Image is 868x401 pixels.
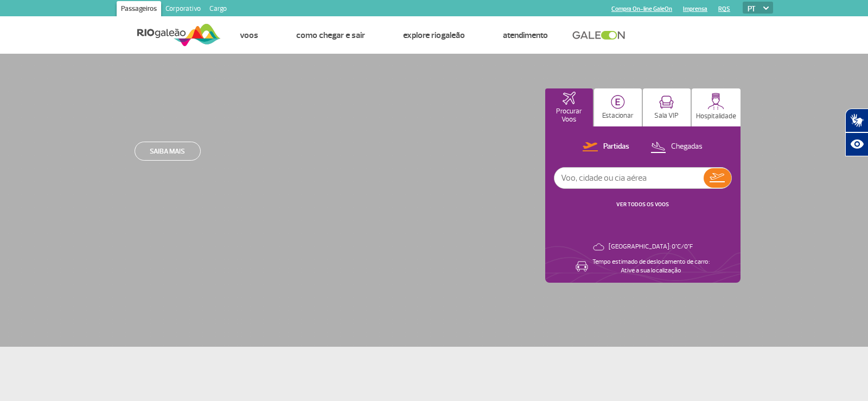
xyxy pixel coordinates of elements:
img: hospitality.svg [707,93,724,110]
a: Cargo [205,1,231,18]
button: Chegadas [647,140,706,154]
p: Partidas [603,142,629,152]
button: Abrir tradutor de língua de sinais. [845,109,868,132]
button: Partidas [579,140,633,154]
button: Estacionar [594,88,642,126]
img: vipRoom.svg [659,96,674,109]
a: Explore RIOgaleão [403,30,465,41]
a: Compra On-line GaleOn [611,5,672,12]
a: Atendimento [503,30,548,41]
a: Voos [240,30,258,41]
img: carParkingHome.svg [611,95,625,109]
a: VER TODOS OS VOOS [616,201,669,208]
button: Abrir recursos assistivos. [845,132,868,156]
p: Hospitalidade [696,112,736,120]
img: airplaneHomeActive.svg [563,92,576,105]
button: Procurar Voos [545,88,593,126]
a: Corporativo [161,1,205,18]
p: Estacionar [602,112,634,120]
button: VER TODOS OS VOOS [613,200,672,209]
p: Tempo estimado de deslocamento de carro: Ative a sua localização [592,258,710,275]
div: Plugin de acessibilidade da Hand Talk. [845,109,868,156]
a: Imprensa [683,5,707,12]
p: [GEOGRAPHIC_DATA]: 0°C/0°F [609,243,693,251]
a: Como chegar e sair [296,30,365,41]
p: Procurar Voos [551,107,588,124]
a: Passageiros [117,1,161,18]
a: RQS [718,5,730,12]
button: Hospitalidade [692,88,741,126]
p: Chegadas [671,142,703,152]
button: Sala VIP [643,88,691,126]
a: Saiba mais [135,142,201,161]
p: Sala VIP [654,112,679,120]
input: Voo, cidade ou cia aérea [554,168,704,188]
